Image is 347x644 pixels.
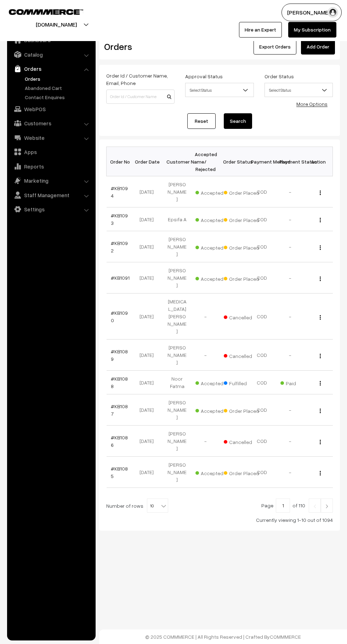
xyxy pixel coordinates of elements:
[224,187,259,196] span: Order Placed
[281,4,342,21] button: [PERSON_NAME]…
[248,231,276,262] td: COD
[320,277,321,281] img: Menu
[9,62,93,75] a: Orders
[195,215,231,224] span: Accepted
[280,378,316,387] span: Paid
[224,378,259,387] span: Fulfilled
[248,340,276,371] td: COD
[301,39,335,55] a: Add Order
[111,240,128,253] a: #KB1092
[23,75,93,82] a: Orders
[163,176,191,207] td: [PERSON_NAME]
[288,22,336,38] a: My Subscription
[276,394,305,426] td: -
[111,185,128,199] a: #KB1094
[163,394,191,426] td: [PERSON_NAME]
[320,381,321,386] img: Menu
[135,207,163,231] td: [DATE]
[163,371,191,394] td: Noor Fatma
[195,405,231,415] span: Accepted
[261,502,273,508] span: Page
[163,293,191,340] td: [MEDICAL_DATA][PERSON_NAME]
[248,176,276,207] td: COD
[264,83,333,97] span: Select Status
[224,468,259,477] span: Order Placed
[135,293,163,340] td: [DATE]
[9,9,83,15] img: COMMMERCE
[163,457,191,488] td: [PERSON_NAME]
[248,394,276,426] td: COD
[224,273,259,283] span: Order Placed
[276,457,305,488] td: -
[135,371,163,394] td: [DATE]
[265,84,332,96] span: Select Status
[191,340,220,371] td: -
[9,203,93,216] a: Settings
[276,176,305,207] td: -
[163,147,191,176] th: Customer Name
[111,348,128,362] a: #KB1089
[320,409,321,413] img: Menu
[320,245,321,250] img: Menu
[248,426,276,457] td: COD
[9,103,93,115] a: WebPOS
[9,131,93,144] a: Website
[224,312,259,321] span: Cancelled
[276,147,305,176] th: Payment Status
[147,498,168,513] span: 10
[191,293,220,340] td: -
[296,101,328,107] a: More Options
[106,90,175,104] input: Order Id / Customer Name / Customer Email / Customer Phone
[224,215,259,224] span: Order Placed
[276,293,305,340] td: -
[9,48,93,61] a: Catalog
[11,16,102,33] button: [DOMAIN_NAME]
[276,262,305,293] td: -
[320,354,321,358] img: Menu
[106,72,175,87] label: Order Id / Customer Name, Email, Phone
[185,73,223,80] label: Approval Status
[135,340,163,371] td: [DATE]
[320,440,321,444] img: Menu
[111,466,128,479] a: #KB1085
[111,434,128,448] a: #KB1086
[224,405,259,415] span: Order Placed
[248,457,276,488] td: COD
[9,160,93,173] a: Reports
[135,231,163,262] td: [DATE]
[254,39,296,55] button: Export Orders
[111,275,130,281] a: #KB1091
[107,147,135,176] th: Order No
[224,242,259,251] span: Order Placed
[111,310,128,323] a: #KB1090
[111,212,128,226] a: #KB1093
[191,426,220,457] td: -
[163,231,191,262] td: [PERSON_NAME]
[276,207,305,231] td: -
[320,218,321,222] img: Menu
[191,147,220,176] th: Accepted / Rejected
[106,502,143,509] span: Number of rows
[147,499,168,513] span: 10
[23,93,93,101] a: Contact Enquires
[305,147,333,176] th: Action
[220,147,248,176] th: Order Status
[187,113,216,129] a: Reset
[163,426,191,457] td: [PERSON_NAME]
[135,394,163,426] td: [DATE]
[23,84,93,92] a: Abandoned Cart
[135,426,163,457] td: [DATE]
[320,190,321,195] img: Menu
[163,340,191,371] td: [PERSON_NAME]
[195,273,231,283] span: Accepted
[195,378,231,387] span: Accepted
[276,426,305,457] td: -
[163,262,191,293] td: [PERSON_NAME]
[248,262,276,293] td: COD
[320,315,321,320] img: Menu
[195,187,231,196] span: Accepted
[248,207,276,231] td: COD
[195,242,231,251] span: Accepted
[320,471,321,475] img: Menu
[106,516,333,524] div: Currently viewing 1-10 out of 1094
